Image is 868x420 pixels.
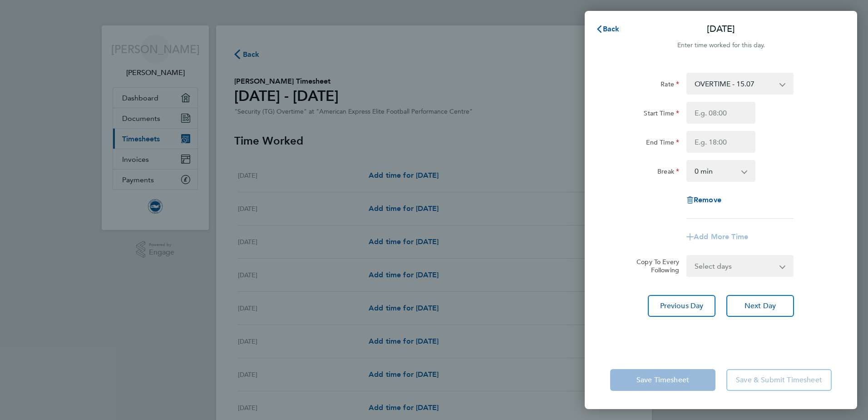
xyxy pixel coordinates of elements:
div: Enter time worked for this day. [585,40,857,51]
label: Copy To Every Following [629,258,679,274]
label: Rate [661,80,679,91]
label: End Time [646,138,679,149]
label: Break [657,167,679,178]
span: Previous Day [660,301,704,310]
p: [DATE] [707,23,735,35]
span: Next Day [745,301,776,310]
button: Previous Day [648,295,715,317]
span: Back [603,25,620,33]
span: Remove [694,195,721,204]
label: Start Time [644,109,679,120]
button: Back [587,20,629,38]
input: E.g. 08:00 [686,102,755,124]
button: Next Day [726,295,794,317]
input: E.g. 18:00 [686,131,755,153]
button: Remove [686,196,721,204]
